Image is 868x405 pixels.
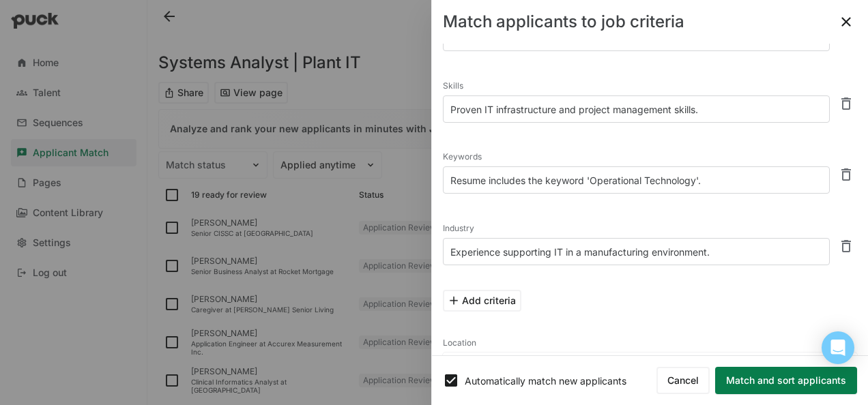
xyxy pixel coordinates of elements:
div: Match applicants to job criteria [443,14,684,30]
button: Add criteria [443,290,521,312]
div: Skills [443,76,830,95]
div: Open Intercom Messenger [822,331,854,364]
div: Automatically match new applicants [465,375,656,387]
textarea: Proven IT infrastructure and project management skills. [443,95,830,123]
button: Cancel [656,367,710,394]
button: Match and sort applicants [715,367,857,394]
textarea: Resume includes the keyword 'Operational Technology'. [443,166,830,194]
textarea: Experience supporting IT in a manufacturing environment. [443,238,830,265]
div: Keywords [443,147,830,166]
div: Location [443,333,857,352]
input: Enter country, state, city, town or ZIP [443,352,857,377]
div: Industry [443,219,830,238]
